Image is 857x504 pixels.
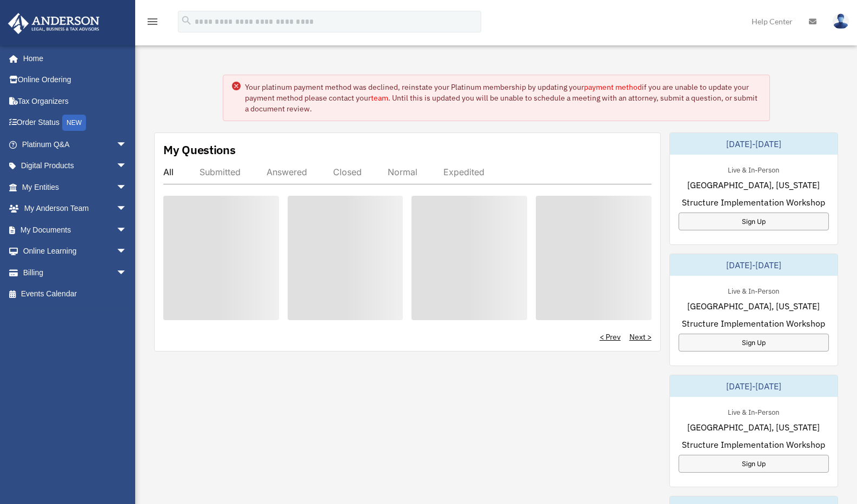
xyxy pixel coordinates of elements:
div: Your platinum payment method was declined, reinstate your Platinum membership by updating your if... [245,82,761,114]
a: Digital Productsarrow_drop_down [8,155,143,177]
a: Home [8,48,138,69]
div: Normal [388,167,417,177]
div: [DATE]-[DATE] [670,133,838,155]
span: arrow_drop_down [116,134,138,156]
div: Live & In-Person [719,163,788,175]
span: arrow_drop_down [116,155,138,177]
i: menu [146,15,159,28]
span: arrow_drop_down [116,262,138,284]
a: Events Calendar [8,283,143,305]
i: search [181,15,192,26]
div: [DATE]-[DATE] [670,254,838,276]
a: Online Ordering [8,69,143,91]
div: Closed [333,167,362,177]
a: Sign Up [679,455,829,473]
div: Answered [267,167,307,177]
span: Structure Implementation Workshop [682,438,825,451]
a: menu [146,19,159,28]
img: Anderson Advisors Platinum Portal [5,13,103,34]
span: [GEOGRAPHIC_DATA], [US_STATE] [687,421,820,434]
a: payment method [584,82,642,92]
a: < Prev [600,331,621,342]
div: Live & In-Person [719,406,788,417]
span: Structure Implementation Workshop [682,317,825,330]
a: Tax Organizers [8,90,143,112]
a: Billingarrow_drop_down [8,262,143,283]
a: My Entitiesarrow_drop_down [8,176,143,198]
span: Structure Implementation Workshop [682,196,825,209]
a: team [371,93,388,103]
div: Expedited [443,167,484,177]
div: [DATE]-[DATE] [670,375,838,397]
span: [GEOGRAPHIC_DATA], [US_STATE] [687,178,820,191]
a: Sign Up [679,213,829,230]
span: [GEOGRAPHIC_DATA], [US_STATE] [687,300,820,313]
img: User Pic [833,14,849,29]
div: My Questions [163,142,236,158]
div: Live & In-Person [719,284,788,296]
a: Platinum Q&Aarrow_drop_down [8,134,143,155]
div: All [163,167,174,177]
a: Order StatusNEW [8,112,143,134]
span: arrow_drop_down [116,241,138,263]
a: My Documentsarrow_drop_down [8,219,143,241]
a: Online Learningarrow_drop_down [8,241,143,262]
div: Submitted [200,167,241,177]
span: arrow_drop_down [116,176,138,198]
div: NEW [62,115,86,131]
a: My Anderson Teamarrow_drop_down [8,198,143,220]
span: arrow_drop_down [116,219,138,241]
a: Sign Up [679,334,829,352]
span: arrow_drop_down [116,198,138,220]
a: Next > [629,331,652,342]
